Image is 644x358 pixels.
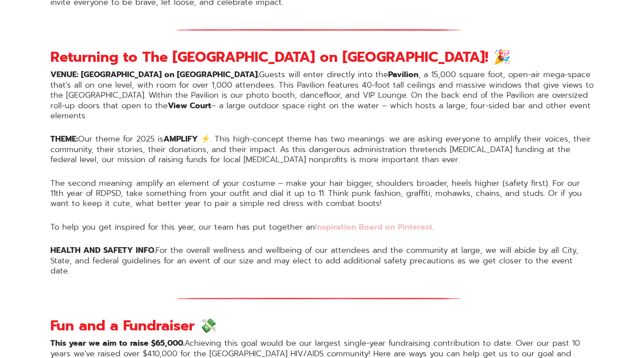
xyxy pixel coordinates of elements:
[50,68,259,81] strong: VENUE: [GEOGRAPHIC_DATA] on [GEOGRAPHIC_DATA].
[50,178,594,209] p: The second meaning: amplify an element of your costume – make your hair bigger, shoulders broader...
[50,337,184,349] strong: This year we aim to raise $65,000.
[50,245,594,276] p: For the overall wellness and wellbeing of our attendees and the community at large, we will abide...
[168,99,211,112] strong: View Court
[50,70,594,121] p: Guests will enter directly into the , a 15,000 square foot, open-air mega-space that's all on one...
[50,315,217,337] strong: Fun and a Fundraiser 💸
[50,134,594,165] p: Our theme for 2025 is . This high-concept theme has two meanings: we are asking everyone to ampli...
[50,222,594,232] p: To help you get inspired for this year, our team has put together an .
[388,68,418,81] strong: Pavilion
[50,244,156,256] strong: HEALTH AND SAFETY INFO.
[163,133,210,145] strong: AMPLIFY ⚡️
[50,133,78,145] strong: THEME:
[50,46,511,68] strong: Returning to The [GEOGRAPHIC_DATA] on [GEOGRAPHIC_DATA]! 🎉
[315,221,432,233] a: Inspiration Board on Pinterest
